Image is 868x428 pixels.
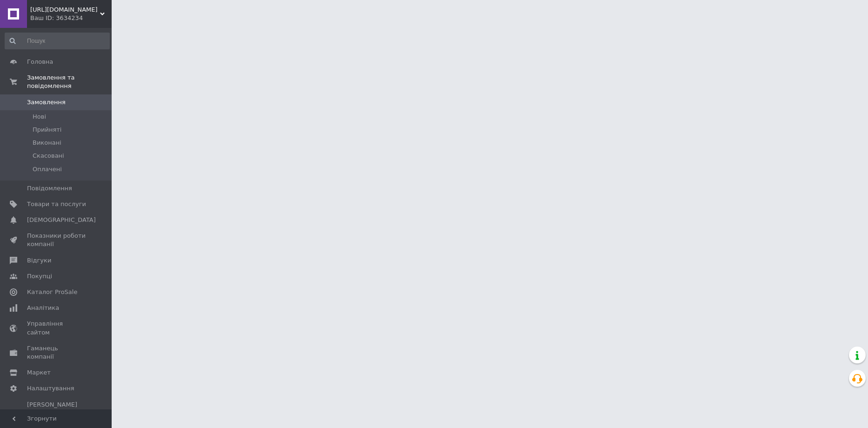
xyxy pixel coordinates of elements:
[27,288,77,296] span: Каталог ProSale
[33,139,61,147] span: Виконані
[33,126,61,134] span: Прийняті
[30,14,112,22] div: Ваш ID: 3634234
[33,165,62,174] span: Оплачені
[27,216,96,224] span: [DEMOGRAPHIC_DATA]
[27,58,53,66] span: Головна
[27,272,52,281] span: Покупці
[27,344,86,361] span: Гаманець компанії
[27,401,86,426] span: [PERSON_NAME] та рахунки
[27,256,51,265] span: Відгуки
[27,368,51,377] span: Маркет
[27,98,66,107] span: Замовлення
[33,113,46,121] span: Нові
[5,33,110,49] input: Пошук
[27,232,86,248] span: Показники роботи компанії
[27,74,112,90] span: Замовлення та повідомлення
[27,200,86,208] span: Товари та послуги
[27,384,74,393] span: Налаштування
[33,152,64,160] span: Скасовані
[27,320,86,336] span: Управління сайтом
[27,304,59,312] span: Аналітика
[30,6,100,14] span: clean_ok.ua
[27,184,72,193] span: Повідомлення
